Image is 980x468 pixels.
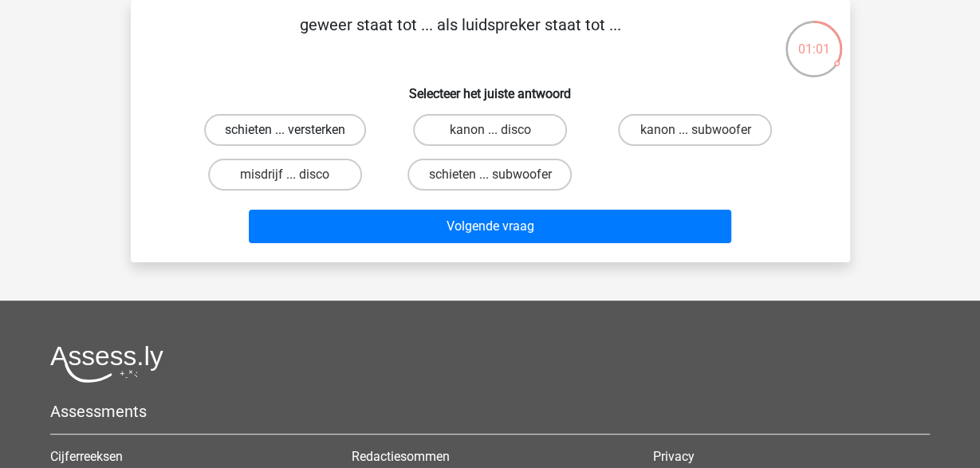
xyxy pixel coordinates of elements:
a: Cijferreeksen [50,449,123,464]
label: schieten ... versterken [204,114,366,146]
a: Privacy [652,449,694,464]
h6: Selecteer het juiste antwoord [156,73,825,101]
div: 01:01 [784,19,844,59]
label: schieten ... subwoofer [407,159,572,191]
h5: Assessments [50,402,930,421]
label: misdrijf ... disco [208,159,362,191]
label: kanon ... disco [413,114,567,146]
p: geweer staat tot ... als luidspreker staat tot ... [156,13,765,61]
a: Redactiesommen [352,449,450,464]
label: kanon ... subwoofer [618,114,772,146]
img: Assessly logo [50,345,163,383]
button: Volgende vraag [249,210,731,243]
